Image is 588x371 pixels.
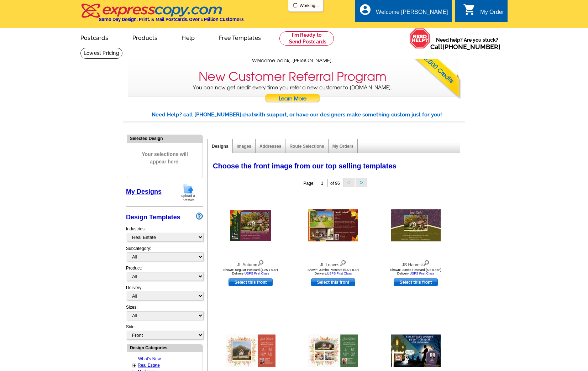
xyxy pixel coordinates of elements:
[229,278,273,286] a: use this design
[126,284,203,304] div: Delivery:
[127,344,203,351] div: Design Categories
[196,213,203,220] img: design-wizard-help-icon.png
[430,36,504,51] span: Need help? Are you stuck?
[213,162,397,170] span: Choose the front image from our top selling templates
[376,9,448,19] div: Welcome [PERSON_NAME]
[211,268,290,275] div: Shown: Regular Postcard (4.25 x 5.6") Delivery:
[126,245,203,265] div: Subcategory:
[126,304,203,324] div: Sizes:
[289,144,324,149] a: Route Selections
[170,29,206,46] a: Help
[463,8,504,17] a: shopping_cart My Order
[343,178,355,187] button: <
[391,335,441,367] img: Halloween Light M
[423,258,430,266] img: view design details
[327,272,352,275] a: USPS First Class
[152,111,465,119] div: Need Help? call [PHONE_NUMBER], with support, or have our designers make something custom just fo...
[121,29,169,46] a: Products
[199,69,387,84] h3: New Customer Referral Program
[126,222,203,245] div: Industries:
[138,363,160,368] a: Real Estate
[340,258,346,266] img: view design details
[308,335,358,367] img: Three Pic Fall
[226,335,275,367] img: One Pic Fall
[294,268,372,275] div: Shown: Jumbo Postcard (5.5 x 8.5") Delivery:
[409,28,430,49] img: help
[138,356,161,361] a: What's New
[377,258,455,268] div: JS Harvest
[212,144,229,149] a: Designs
[179,183,198,202] img: upload-design
[252,57,333,64] span: Welcome back, [PERSON_NAME].
[463,3,476,16] i: shopping_cart
[126,265,203,284] div: Product:
[126,188,162,195] a: My Designs
[230,210,271,241] img: JL Autumn
[99,17,245,22] h4: Same Day Design, Print, & Mail Postcards. Over 1 Million Customers.
[128,84,457,104] p: You can now get credit every time you refer a new customer to [DOMAIN_NAME].
[259,144,281,149] a: Addresses
[442,43,500,51] a: [PHONE_NUMBER]
[394,278,438,286] a: use this design
[308,209,358,241] img: JL Leaves
[257,258,264,266] img: view design details
[245,272,269,275] a: USPS First Class
[69,29,120,46] a: Postcards
[126,324,203,340] div: Side:
[311,278,355,286] a: use this design
[126,214,180,221] a: Design Templates
[132,143,197,173] span: Your selections will appear here.
[293,2,298,8] img: loading...
[294,258,372,268] div: JL Leaves
[80,9,245,22] a: Same Day Design, Print, & Mail Postcards. Over 1 Million Customers.
[356,178,367,187] button: >
[430,43,500,51] span: Call
[480,9,504,19] div: My Order
[377,268,455,275] div: Shown: Jumbo Postcard (5.5 x 8.5") Delivery:
[237,144,251,149] a: Images
[391,209,441,241] img: JS Harvest
[330,181,340,186] span: of 96
[127,135,203,142] div: Selected Design
[264,94,321,104] a: Learn More
[332,144,353,149] a: My Orders
[359,3,372,16] i: account_circle
[208,29,272,46] a: Free Templates
[211,258,290,268] div: JL Autumn
[133,363,136,369] a: +
[242,111,254,118] span: chat
[304,181,314,186] span: Page
[410,272,435,275] a: USPS First Class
